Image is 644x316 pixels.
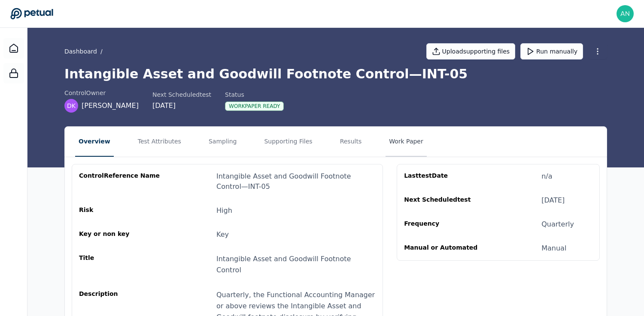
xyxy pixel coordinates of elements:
[404,243,486,253] div: Manual or Automated
[79,230,161,240] div: Key or non key
[79,171,161,192] div: control Reference Name
[152,101,211,111] div: [DATE]
[541,195,565,206] div: [DATE]
[216,255,351,274] span: Intangible Asset and Goodwill Footnote Control
[225,101,284,111] div: Workpaper Ready
[404,195,486,206] div: Next Scheduled test
[10,8,53,20] a: Go to Dashboard
[617,5,634,22] img: andrew.meyers@reddit.com
[261,127,316,157] button: Supporting Files
[520,43,583,60] button: Run manually
[404,171,486,182] div: Last test Date
[64,47,106,56] div: /
[67,101,76,110] span: DK
[216,230,229,240] div: Key
[79,206,161,216] div: Risk
[216,171,376,192] div: Intangible Asset and Goodwill Footnote Control — INT-05
[205,127,240,157] button: Sampling
[3,63,24,83] a: SOC
[3,38,24,59] a: Dashboard
[75,127,114,157] button: Overview
[79,253,161,276] div: Title
[337,127,365,157] button: Results
[82,101,139,111] span: [PERSON_NAME]
[65,127,607,157] nav: Tabs
[404,219,486,230] div: Frequency
[64,47,97,56] a: Dashboard
[216,206,232,216] div: High
[541,171,552,182] div: n/a
[64,66,607,82] h1: Intangible Asset and Goodwill Footnote Control — INT-05
[426,43,516,60] button: Uploadsupporting files
[386,127,427,157] button: Work Paper
[64,89,139,97] div: control Owner
[541,219,574,230] div: Quarterly
[541,243,566,253] div: Manual
[152,90,211,99] div: Next Scheduled test
[134,127,185,157] button: Test Attributes
[225,90,284,99] div: Status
